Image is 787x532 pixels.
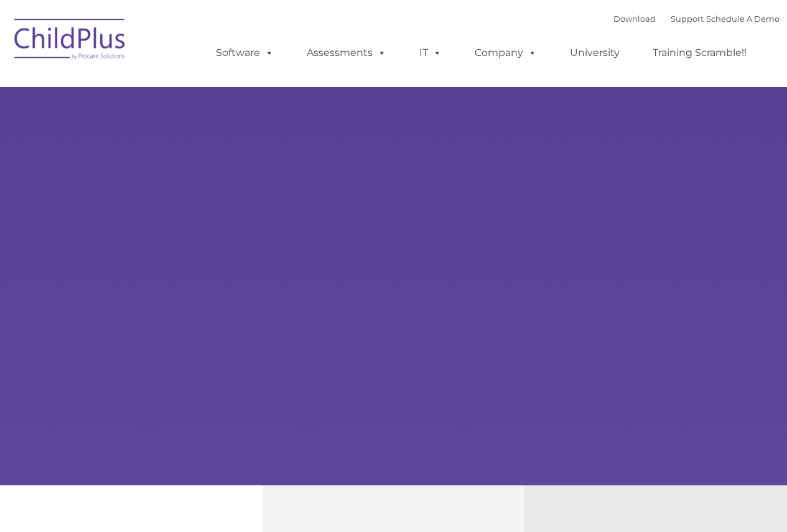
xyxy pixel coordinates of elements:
[8,10,133,72] img: ChildPlus by Procare Solutions
[613,14,656,24] a: Download
[294,40,399,65] a: Assessments
[557,40,632,65] a: University
[640,40,759,65] a: Training Scramble!!
[203,40,286,65] a: Software
[407,40,454,65] a: IT
[706,14,780,24] a: Schedule A Demo
[613,14,780,24] font: |
[462,40,549,65] a: Company
[671,14,704,24] a: Support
